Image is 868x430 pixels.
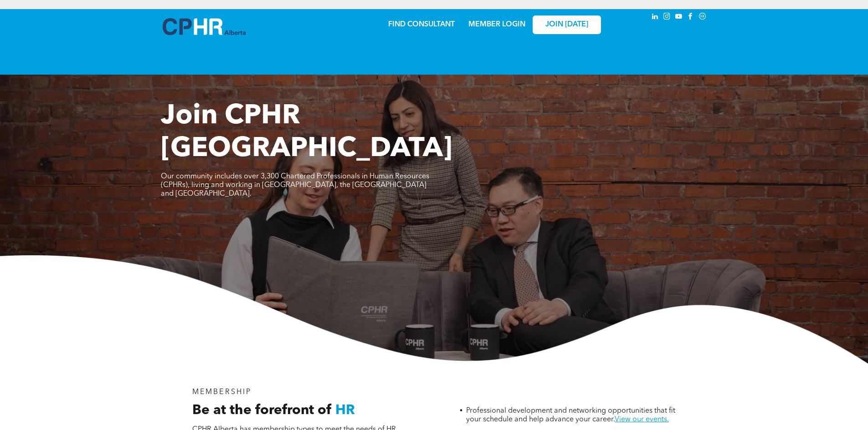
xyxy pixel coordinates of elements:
a: MEMBER LOGIN [468,21,525,28]
span: Our community includes over 3,300 Chartered Professionals in Human Resources (CPHRs), living and ... [161,173,429,197]
a: JOIN [DATE] [533,15,601,34]
a: linkedin [650,11,660,24]
a: youtube [674,11,684,24]
img: A blue and white logo for cp alberta [163,18,246,35]
span: Professional development and networking opportunities that fit your schedule and help advance you... [466,407,675,423]
a: FIND CONSULTANT [388,21,455,28]
a: Social network [698,11,708,24]
span: MEMBERSHIP [192,389,252,396]
span: Join CPHR [GEOGRAPHIC_DATA] [161,103,452,163]
span: Be at the forefront of [192,404,332,417]
a: instagram [662,11,672,24]
span: HR [335,404,355,417]
span: JOIN [DATE] [545,20,588,29]
a: facebook [686,11,696,24]
a: View our events. [615,416,669,423]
